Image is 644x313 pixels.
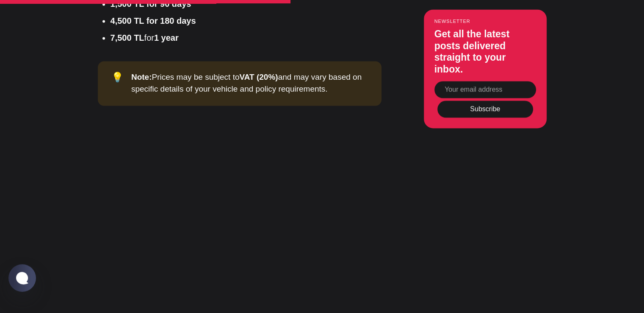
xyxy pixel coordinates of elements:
[154,33,179,42] strong: 1 year
[111,71,131,95] div: 💡
[434,28,536,75] h3: Get all the latest posts delivered straight to your inbox.
[111,16,196,25] strong: 4,500 TL for 180 days
[239,73,278,81] strong: VAT (20%)
[437,101,533,117] button: Subscribe
[434,81,536,98] input: Your email address
[434,19,536,24] small: Newsletter
[131,73,152,81] strong: Note:
[131,71,368,95] div: Prices may be subject to and may vary based on specific details of your vehicle and policy requir...
[111,33,144,42] strong: 7,500 TL
[111,31,381,44] li: for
